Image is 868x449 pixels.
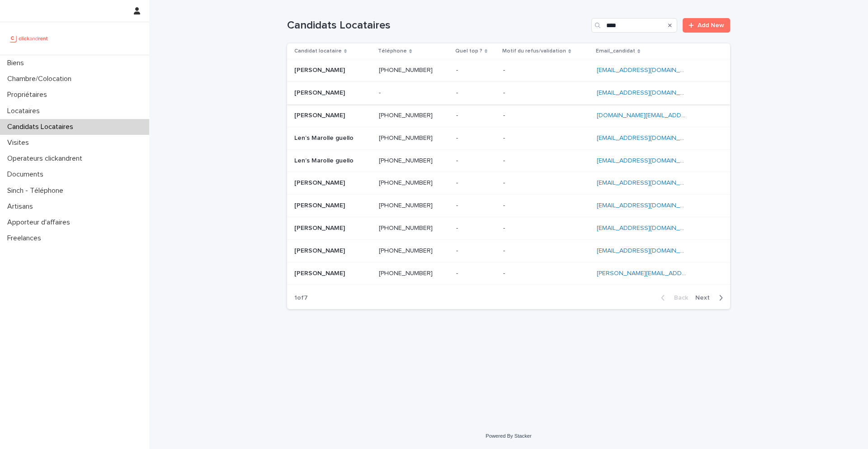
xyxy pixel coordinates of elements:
ringoverc2c-number-84e06f14122c: [PHONE_NUMBER] [379,158,433,164]
tr: [PERSON_NAME][PERSON_NAME] [PHONE_NUMBER] -- -- [EMAIL_ADDRESS][DOMAIN_NAME] [287,195,730,217]
tr: Len’s Marolle guelloLen’s Marolle guello [PHONE_NUMBER] -- -- [EMAIL_ADDRESS][DOMAIN_NAME] [287,149,730,172]
button: Next [692,294,730,302]
img: UCB0brd3T0yccxBKYDjQ [7,29,51,48]
span: Next [695,295,715,301]
a: [EMAIL_ADDRESS][DOMAIN_NAME] [597,90,699,96]
p: Locataires [4,107,47,115]
p: - [456,155,460,165]
p: Artisans [4,202,40,211]
ringoverc2c-84e06f14122c: Call with Ringover [379,67,433,73]
tr: [PERSON_NAME][PERSON_NAME] [PHONE_NUMBER] -- -- [EMAIL_ADDRESS][DOMAIN_NAME] [287,59,730,82]
ringoverc2c-number-84e06f14122c: [PHONE_NUMBER] [379,225,433,231]
ringoverc2c-number-84e06f14122c: [PHONE_NUMBER] [379,67,433,73]
ringoverc2c-number-84e06f14122c: [PHONE_NUMBER] [379,202,433,209]
a: [EMAIL_ADDRESS][DOMAIN_NAME] [597,225,699,231]
ringoverc2c-84e06f14122c: Call with Ringover [379,270,433,277]
p: [PERSON_NAME] [294,245,347,255]
p: - [456,200,460,210]
p: - [456,110,460,119]
p: - [503,155,507,165]
input: Search [591,18,677,33]
p: Len’s Marolle guello [294,133,355,142]
p: Chambre/Colocation [4,75,79,83]
a: Add New [683,18,730,33]
a: [EMAIL_ADDRESS][DOMAIN_NAME] [597,158,699,164]
p: - [456,133,460,142]
p: - [456,245,460,255]
p: Candidat locataire [294,46,342,56]
p: [PERSON_NAME] [294,200,347,210]
p: [PERSON_NAME] [294,87,347,97]
p: - [503,177,507,187]
p: - [503,245,507,255]
ringoverc2c-84e06f14122c: Call with Ringover [379,112,433,119]
tr: [PERSON_NAME][PERSON_NAME] [PHONE_NUMBER] -- -- [EMAIL_ADDRESS][DOMAIN_NAME] [287,217,730,239]
tr: [PERSON_NAME][PERSON_NAME] [PHONE_NUMBER] -- -- [EMAIL_ADDRESS][DOMAIN_NAME] [287,172,730,195]
p: - [503,268,507,277]
a: [EMAIL_ADDRESS][DOMAIN_NAME] [597,67,699,73]
ringoverc2c-number-84e06f14122c: [PHONE_NUMBER] [379,112,433,119]
p: Quel top ? [455,46,482,56]
p: 1 of 7 [287,287,315,309]
ringoverc2c-number-84e06f14122c: [PHONE_NUMBER] [379,135,433,141]
p: - [456,65,460,74]
p: - [456,87,460,97]
ringoverc2c-84e06f14122c: Call with Ringover [379,135,433,141]
tr: Len’s Marolle guelloLen’s Marolle guello [PHONE_NUMBER] -- -- [EMAIL_ADDRESS][DOMAIN_NAME] [287,127,730,149]
button: Back [654,294,692,302]
p: Documents [4,170,51,179]
h1: Candidats Locataires [287,19,588,32]
p: - [503,65,507,74]
p: [PERSON_NAME] [294,268,347,277]
span: Add New [698,22,724,29]
ringoverc2c-84e06f14122c: Call with Ringover [379,248,433,254]
p: - [456,268,460,277]
p: Biens [4,59,31,67]
p: Candidats Locataires [4,123,80,131]
p: - [503,110,507,119]
a: [EMAIL_ADDRESS][DOMAIN_NAME] [597,248,699,254]
ringoverc2c-number-84e06f14122c: [PHONE_NUMBER] [379,270,433,277]
a: [DOMAIN_NAME][EMAIL_ADDRESS][DOMAIN_NAME] [597,112,748,119]
a: Powered By Stacker [486,433,531,439]
p: Téléphone [378,46,407,56]
p: [PERSON_NAME] [294,65,347,74]
ringoverc2c-number-84e06f14122c: [PHONE_NUMBER] [379,248,433,254]
p: Propriétaires [4,91,54,99]
tr: [PERSON_NAME][PERSON_NAME] [PHONE_NUMBER] -- -- [DOMAIN_NAME][EMAIL_ADDRESS][DOMAIN_NAME] [287,104,730,127]
p: [PERSON_NAME] [294,223,347,232]
p: - [503,223,507,232]
tr: [PERSON_NAME][PERSON_NAME] [PHONE_NUMBER] -- -- [PERSON_NAME][EMAIL_ADDRESS][DOMAIN_NAME] [287,262,730,285]
p: - [503,87,507,97]
p: Apporteur d'affaires [4,218,77,227]
a: [EMAIL_ADDRESS][DOMAIN_NAME] [597,135,699,141]
a: [PERSON_NAME][EMAIL_ADDRESS][DOMAIN_NAME] [597,270,748,277]
a: [EMAIL_ADDRESS][DOMAIN_NAME] [597,180,699,186]
p: - [456,223,460,232]
ringoverc2c-84e06f14122c: Call with Ringover [379,158,433,164]
ringoverc2c-84e06f14122c: Call with Ringover [379,202,433,209]
p: [PERSON_NAME] [294,110,347,119]
p: Len’s Marolle guello [294,155,355,165]
p: - [456,177,460,187]
tr: [PERSON_NAME][PERSON_NAME] -- -- -- [EMAIL_ADDRESS][DOMAIN_NAME] [287,82,730,105]
tr: [PERSON_NAME][PERSON_NAME] [PHONE_NUMBER] -- -- [EMAIL_ADDRESS][DOMAIN_NAME] [287,239,730,262]
p: Email_candidat [596,46,635,56]
p: Visites [4,139,36,147]
span: Back [669,295,688,301]
p: - [503,200,507,210]
p: - [503,133,507,142]
p: Sinch - Téléphone [4,186,71,195]
p: Operateurs clickandrent [4,154,90,163]
a: [EMAIL_ADDRESS][DOMAIN_NAME] [597,202,699,209]
ringoverc2c-number-84e06f14122c: [PHONE_NUMBER] [379,180,433,186]
p: Freelances [4,234,48,243]
ringoverc2c-84e06f14122c: Call with Ringover [379,225,433,231]
p: Motif du refus/validation [502,46,566,56]
ringoverc2c-84e06f14122c: Call with Ringover [379,180,433,186]
p: - [379,87,382,97]
p: [PERSON_NAME] [294,177,347,187]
